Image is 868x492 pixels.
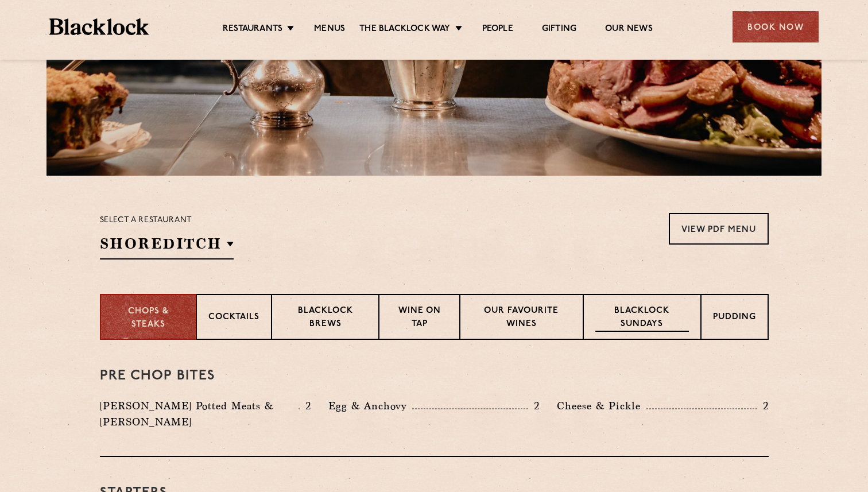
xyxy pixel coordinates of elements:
p: Cheese & Pickle [557,398,646,414]
a: The Blacklock Way [359,24,450,36]
a: Gifting [542,24,576,36]
a: Menus [314,24,345,36]
p: 2 [300,398,311,413]
p: Cocktails [208,311,259,326]
p: Blacklock Brews [284,305,367,332]
a: People [482,24,513,36]
p: [PERSON_NAME] Potted Meats & [PERSON_NAME] [100,398,299,430]
h2: Shoreditch [100,234,234,259]
p: Chops & Steaks [113,305,184,331]
p: Pudding [713,311,756,326]
a: View PDF Menu [669,213,769,245]
p: 2 [757,398,769,413]
img: BL_Textured_Logo-footer-cropped.svg [49,18,149,35]
p: Egg & Anchovy [328,398,412,414]
h3: Pre Chop Bites [100,369,769,383]
a: Our News [605,24,653,36]
a: Restaurants [223,24,282,36]
div: Book Now [733,11,819,42]
p: Select a restaurant [100,213,234,228]
p: Blacklock Sundays [595,305,688,332]
p: 2 [528,398,540,413]
p: Wine on Tap [391,305,447,332]
p: Our favourite wines [472,305,571,332]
